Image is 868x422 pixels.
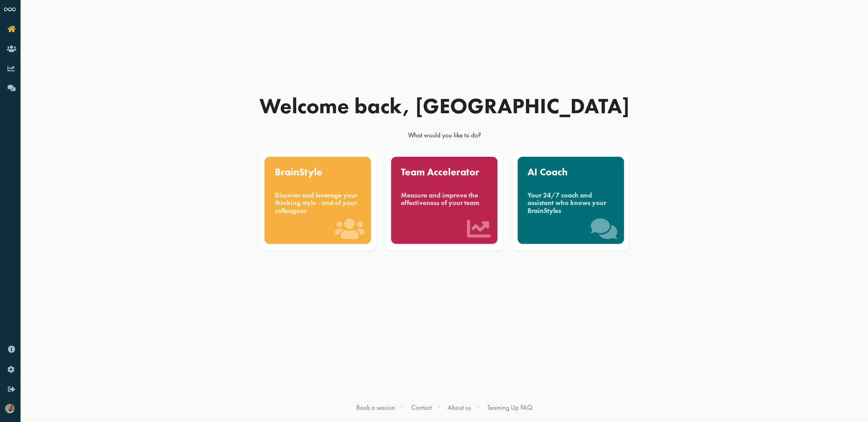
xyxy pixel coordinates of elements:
[401,192,487,207] div: Measure and improve the effectiveness of your team
[511,152,631,251] a: AI Coach Your 24/7 coach and assistant who knows your BrainStyles
[255,95,634,117] div: Welcome back, [GEOGRAPHIC_DATA]
[255,131,634,143] div: What would you like to do?
[275,167,361,177] div: BrainStyle
[384,152,504,251] a: Team Accelerator Measure and improve the effectiveness of your team
[258,152,378,251] a: BrainStyle Discover and leverage your thinking style - and of your colleagues
[275,192,361,215] div: Discover and leverage your thinking style - and of your colleagues
[411,403,432,412] a: Contact
[448,403,471,412] a: About us
[487,403,532,412] a: Teaming Up FAQ
[356,403,395,412] a: Book a session
[528,167,614,177] div: AI Coach
[401,167,487,177] div: Team Accelerator
[528,192,614,215] div: Your 24/7 coach and assistant who knows your BrainStyles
